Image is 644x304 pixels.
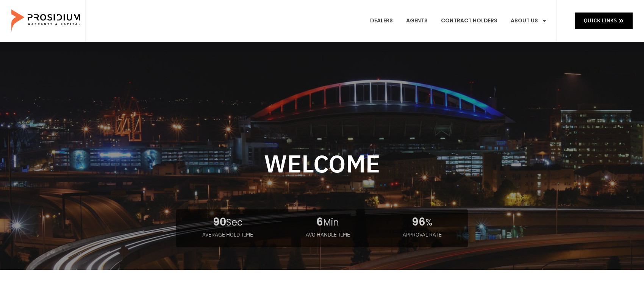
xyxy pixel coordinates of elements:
span: Quick Links [584,16,617,25]
a: Agents [400,7,433,35]
a: Dealers [364,7,399,35]
a: Contract Holders [435,7,503,35]
a: Quick Links [575,13,633,29]
nav: Menu [364,7,553,35]
a: About Us [505,7,553,35]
